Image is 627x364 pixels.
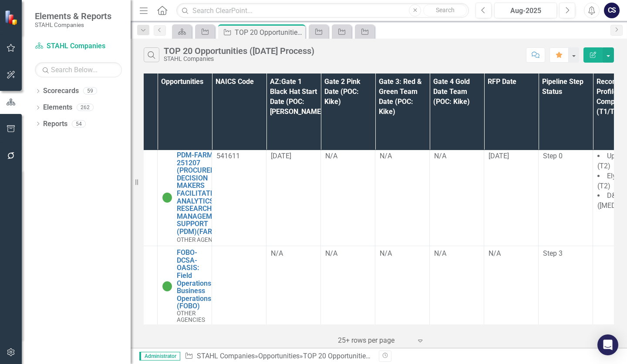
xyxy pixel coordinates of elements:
[35,41,122,51] a: STAHL Companies
[539,246,593,326] td: Double-Click to Edit
[266,246,321,326] td: Double-Click to Edit
[258,352,300,360] a: Opportunities
[177,249,211,310] a: FOBO-DCSA-OASIS: Field Operations Business Operations (FOBO)
[43,86,79,96] a: Scorecards
[380,151,425,161] div: N/A
[176,3,469,18] input: Search ClearPoint...
[375,246,430,326] td: Double-Click to Edit
[497,6,554,16] div: Aug-2025
[321,246,375,326] td: Double-Click to Edit
[43,119,67,129] a: Reports
[436,7,455,13] span: Search
[212,246,266,326] td: Double-Click to Edit
[434,249,479,259] div: N/A
[489,152,509,160] span: [DATE]
[303,352,422,360] div: TOP 20 Opportunities ([DATE] Process)
[197,352,255,360] a: STAHL Companies
[158,149,212,246] td: Double-Click to Edit Right Click for Context Menu
[434,151,479,161] div: N/A
[177,151,229,236] a: PDM-FARM-VA-251207 (PROCUREMENT DECISION MAKERS FACILITATED ANALYTICS RESEARCH AND MANAGEMENT SUP...
[321,149,375,246] td: Double-Click to Edit
[375,149,430,246] td: Double-Click to Edit
[162,192,172,203] img: Active
[35,11,111,21] span: Elements & Reports
[271,249,316,259] div: N/A
[430,246,484,326] td: Double-Click to Edit
[494,3,557,18] button: Aug-2025
[164,46,314,56] div: TOP 20 Opportunities ([DATE] Process)
[72,120,86,127] div: 54
[158,246,212,326] td: Double-Click to Edit Right Click for Context Menu
[4,10,20,25] img: ClearPoint Strategy
[185,351,372,361] div: » »
[164,56,314,62] div: STAHL Companies
[162,281,172,291] img: Active
[325,151,371,161] div: N/A
[177,236,225,243] span: OTHER AGENCIES
[380,249,425,259] div: N/A
[325,249,371,259] div: N/A
[83,87,97,95] div: 59
[539,149,593,246] td: Double-Click to Edit
[177,310,205,323] span: OTHER AGENCIES
[43,103,72,113] a: Elements
[543,152,563,160] span: Step 0
[604,3,620,18] button: CS
[35,62,122,77] input: Search Below...
[212,149,266,246] td: Double-Click to Edit
[271,152,291,160] span: [DATE]
[484,149,539,246] td: Double-Click to Edit
[35,21,111,28] small: STAHL Companies
[423,4,467,17] button: Search
[266,149,321,246] td: Double-Click to Edit
[216,152,240,160] span: 541611
[235,27,303,38] div: TOP 20 Opportunities ([DATE] Process)
[489,249,534,259] div: N/A
[484,246,539,326] td: Double-Click to Edit
[597,334,618,355] div: Open Intercom Messenger
[77,104,94,111] div: 262
[543,249,563,257] span: Step 3
[430,149,484,246] td: Double-Click to Edit
[139,352,180,361] span: Administrator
